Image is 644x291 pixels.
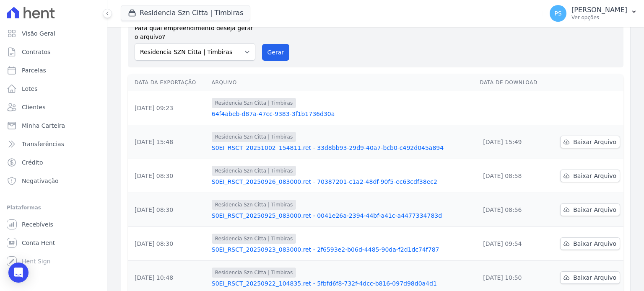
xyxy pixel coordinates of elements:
[22,158,43,167] span: Crédito
[7,203,100,213] div: Plataformas
[212,132,296,142] span: Residencia Szn Citta | Timbiras
[3,117,104,134] a: Minha Carteira
[22,239,55,247] span: Conta Hent
[573,138,616,146] span: Baixar Arquivo
[543,2,644,25] button: PS [PERSON_NAME] Ver opções
[560,237,620,250] a: Baixar Arquivo
[3,80,104,97] a: Lotes
[128,91,208,125] td: [DATE] 09:23
[212,279,473,288] a: S0EI_RSCT_20250922_104835.ret - 5fbfd6f8-732f-4dcc-b816-097d98d0a4d1
[476,227,548,261] td: [DATE] 09:54
[476,159,548,193] td: [DATE] 08:58
[3,99,104,116] a: Clientes
[573,206,616,214] span: Baixar Arquivo
[128,125,208,159] td: [DATE] 15:48
[128,227,208,261] td: [DATE] 08:30
[3,234,104,251] a: Conta Hent
[22,66,46,75] span: Parcelas
[128,74,208,91] th: Data da Exportação
[212,98,296,108] span: Residencia Szn Citta | Timbiras
[212,166,296,176] span: Residencia Szn Citta | Timbiras
[135,21,255,41] label: Para qual empreendimento deseja gerar o arquivo?
[3,154,104,171] a: Crédito
[3,216,104,233] a: Recebíveis
[560,170,620,182] a: Baixar Arquivo
[22,29,55,38] span: Visão Geral
[262,44,290,61] button: Gerar
[3,173,104,189] a: Negativação
[22,220,53,229] span: Recebíveis
[560,271,620,284] a: Baixar Arquivo
[8,263,29,283] div: Open Intercom Messenger
[212,234,296,244] span: Residencia Szn Citta | Timbiras
[128,159,208,193] td: [DATE] 08:30
[212,211,473,220] a: S0EI_RSCT_20250925_083000.ret - 0041e26a-2394-44bf-a41c-a4477334783d
[573,172,616,180] span: Baixar Arquivo
[212,268,296,278] span: Residencia Szn Citta | Timbiras
[212,110,473,118] a: 64f4abeb-d87a-47cc-9383-3f1b1736d30a
[476,74,548,91] th: Data de Download
[208,74,477,91] th: Arquivo
[571,6,627,14] p: [PERSON_NAME]
[3,25,104,42] a: Visão Geral
[554,10,561,16] span: PS
[560,136,620,148] a: Baixar Arquivo
[22,121,65,130] span: Minha Carteira
[121,5,250,21] button: Residencia Szn Citta | Timbiras
[212,200,296,210] span: Residencia Szn Citta | Timbiras
[22,85,38,93] span: Lotes
[212,178,473,186] a: S0EI_RSCT_20250926_083000.ret - 70387201-c1a2-48df-90f5-ec63cdf38ec2
[3,62,104,79] a: Parcelas
[573,273,616,282] span: Baixar Arquivo
[212,144,473,152] a: S0EI_RSCT_20251002_154811.ret - 33d8bb93-29d9-40a7-bcb0-c492d045a894
[128,193,208,227] td: [DATE] 08:30
[571,14,627,21] p: Ver opções
[22,140,64,148] span: Transferências
[476,193,548,227] td: [DATE] 08:56
[22,177,59,185] span: Negativação
[22,103,45,111] span: Clientes
[476,125,548,159] td: [DATE] 15:49
[212,245,473,254] a: S0EI_RSCT_20250923_083000.ret - 2f6593e2-b06d-4485-90da-f2d1dc74f787
[3,136,104,152] a: Transferências
[560,203,620,216] a: Baixar Arquivo
[22,48,50,56] span: Contratos
[3,44,104,60] a: Contratos
[573,239,616,248] span: Baixar Arquivo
